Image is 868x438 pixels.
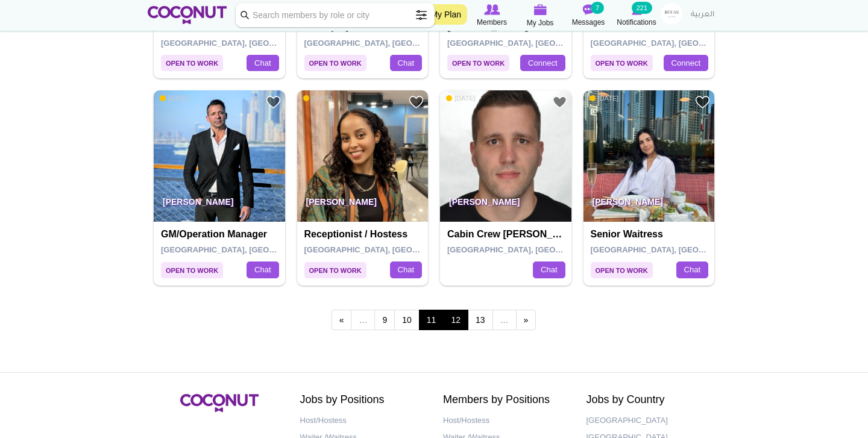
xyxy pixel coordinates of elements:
[591,245,763,254] span: [GEOGRAPHIC_DATA], [GEOGRAPHIC_DATA]
[409,95,424,110] a: Add to Favourites
[443,412,568,430] a: Host/Hostess
[527,17,554,29] span: My Jobs
[552,95,567,110] a: Add to Favourites
[374,310,395,330] a: 9
[160,94,189,102] span: [DATE]
[443,394,568,406] h2: Members by Positions
[304,55,366,71] span: Open to Work
[533,261,565,278] a: Chat
[297,188,429,222] p: [PERSON_NAME]
[587,412,712,430] a: [GEOGRAPHIC_DATA]
[390,261,422,278] a: Chat
[617,16,656,28] span: Notifications
[440,188,571,222] p: [PERSON_NAME]
[424,4,467,25] a: My Plan
[180,394,259,412] img: Coconut
[583,188,715,222] p: [PERSON_NAME]
[148,6,227,24] img: Home
[533,4,547,15] img: My Jobs
[591,39,763,48] span: [GEOGRAPHIC_DATA], [GEOGRAPHIC_DATA]
[632,2,652,14] small: 221
[612,3,661,28] a: Notifications Notifications 221
[468,310,493,330] a: 13
[516,310,536,330] a: next ›
[394,310,420,330] a: 10
[161,262,223,278] span: Open to Work
[468,3,516,28] a: Browse Members Members
[446,94,476,102] span: [DATE]
[685,3,720,27] a: العربية
[582,4,594,15] img: Messages
[419,310,444,330] span: 11
[390,55,422,72] a: Chat
[300,394,426,406] h2: Jobs by Positions
[572,16,605,28] span: Messages
[247,55,278,72] a: Chat
[695,95,710,110] a: Add to Favourites
[447,55,509,71] span: Open to Work
[304,229,424,240] h4: Receptionist / Hostess
[590,94,619,102] span: [DATE]
[447,229,567,240] h4: Cabin Crew [PERSON_NAME] / Cabin Supervisor
[161,39,333,48] span: [GEOGRAPHIC_DATA], [GEOGRAPHIC_DATA]
[161,55,223,71] span: Open to Work
[447,39,619,48] span: [GEOGRAPHIC_DATA], [GEOGRAPHIC_DATA]
[154,188,285,222] p: [PERSON_NAME]
[236,3,435,27] input: Search members by role or city
[266,95,281,110] a: Add to Favourites
[161,229,281,240] h4: GM/Operation manager
[247,261,278,278] a: Chat
[484,4,500,15] img: Browse Members
[477,16,507,28] span: Members
[303,94,333,102] span: [DATE]
[332,310,352,330] a: ‹ previous
[351,310,375,330] span: …
[304,262,366,278] span: Open to Work
[447,245,619,254] span: [GEOGRAPHIC_DATA], [GEOGRAPHIC_DATA]
[587,394,712,406] h2: Jobs by Country
[591,262,653,278] span: Open to Work
[443,310,468,330] a: 12
[591,55,653,71] span: Open to Work
[520,55,565,72] a: Connect
[516,3,564,29] a: My Jobs My Jobs
[304,39,476,48] span: [GEOGRAPHIC_DATA], [GEOGRAPHIC_DATA]
[591,2,604,14] small: 7
[564,3,612,28] a: Messages Messages 7
[304,245,476,254] span: [GEOGRAPHIC_DATA], [GEOGRAPHIC_DATA]
[676,261,708,278] a: Chat
[161,245,333,254] span: [GEOGRAPHIC_DATA], [GEOGRAPHIC_DATA]
[492,310,517,330] span: …
[632,4,642,15] img: Notifications
[591,229,711,240] h4: Senior Waitress
[664,55,708,72] a: Connect
[300,412,426,430] a: Host/Hostess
